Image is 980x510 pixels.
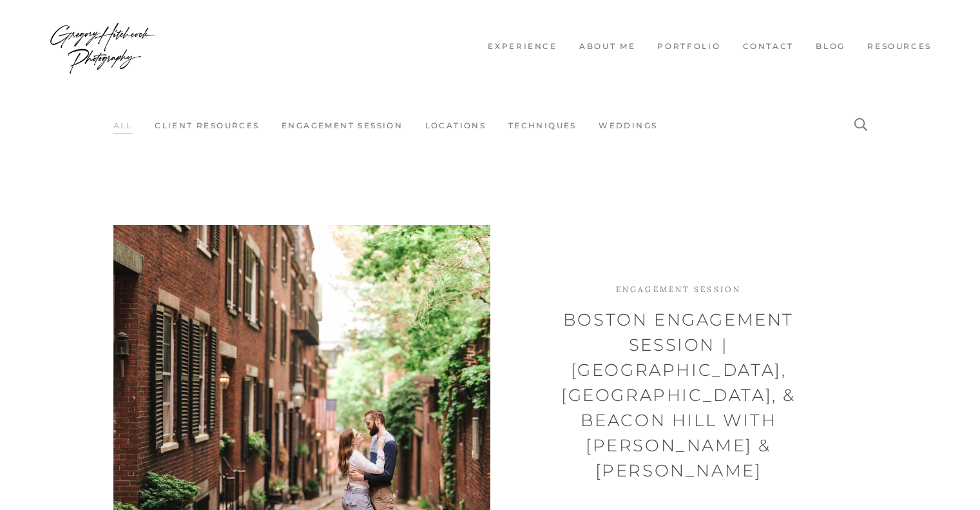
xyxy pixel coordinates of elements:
[599,117,657,133] a: Weddings
[48,6,157,84] img: Wedding Photographer Boston - Gregory Hitchcock Photography
[529,308,829,484] h2: Boston Engagement Session | [GEOGRAPHIC_DATA], [GEOGRAPHIC_DATA], & Beacon Hill with [PERSON_NAME...
[508,117,577,133] a: Techniques
[808,41,853,52] a: Blog
[735,41,802,52] a: Contact
[480,41,565,52] a: Experience
[425,117,486,133] a: Locations
[282,117,403,133] a: Engagement session
[572,41,643,52] a: About me
[649,41,728,52] a: Portfolio
[860,41,939,52] a: Resources
[113,117,133,134] a: All
[616,284,741,294] li: Engagement session
[155,117,259,133] a: Client Resources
